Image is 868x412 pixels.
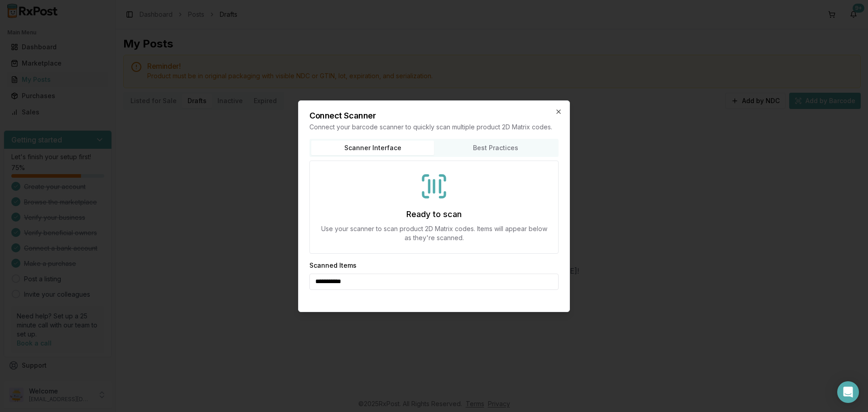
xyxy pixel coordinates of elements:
[309,112,559,120] h2: Connect Scanner
[406,208,462,221] h3: Ready to scan
[309,261,357,270] h3: Scanned Items
[309,123,559,132] p: Connect your barcode scanner to quickly scan multiple product 2D Matrix codes.
[311,141,434,155] button: Scanner Interface
[434,141,557,155] button: Best Practices
[321,224,547,242] p: Use your scanner to scan product 2D Matrix codes. Items will appear below as they're scanned.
